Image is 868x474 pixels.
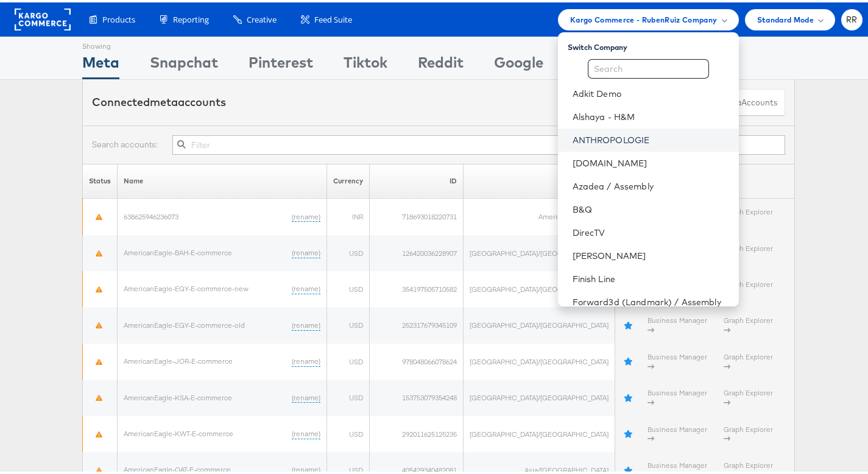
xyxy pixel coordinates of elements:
td: USD [327,341,370,377]
td: USD [327,414,370,450]
td: [GEOGRAPHIC_DATA]/[GEOGRAPHIC_DATA] [464,269,615,305]
a: (rename) [292,462,320,473]
a: [DOMAIN_NAME] [573,155,729,167]
td: 978048066078624 [370,341,464,377]
span: Feed Suite [314,12,352,23]
a: (rename) [292,318,320,328]
a: Forward3d (Landmark) / Assembly [573,294,729,306]
div: Reddit [418,49,464,77]
div: Pinterest [249,49,313,77]
a: Graph Explorer [724,422,773,441]
a: Graph Explorer [724,386,773,405]
td: USD [327,269,370,305]
a: AmericanEagle-KWT-E-commerce [124,426,233,436]
td: 153753079354248 [370,377,464,413]
a: Business Manager [647,386,707,405]
a: (rename) [292,210,320,220]
div: Snapchat [150,49,218,77]
th: Timezone [464,161,615,196]
span: RR [846,13,858,21]
td: 354197505710582 [370,269,464,305]
a: [PERSON_NAME] [573,247,729,260]
div: Meta [82,49,119,77]
span: Standard Mode [757,11,814,24]
th: Status [83,161,118,196]
a: B&Q [573,201,729,213]
td: USD [327,233,370,269]
a: AmericanEagle-KSA-E-commerce [124,391,232,400]
span: meta [150,93,178,107]
a: Graph Explorer [724,350,773,369]
td: [GEOGRAPHIC_DATA]/[GEOGRAPHIC_DATA] [464,305,615,341]
a: AmericanEagle-EGY-E-commerce-new [124,281,249,291]
a: AmericanEagle-QAT-E-commerce [124,462,231,472]
a: Business Manager [647,422,707,441]
span: Products [102,12,135,23]
a: Graph Explorer [724,313,773,332]
td: 718693018220731 [370,196,464,233]
a: Business Manager [647,313,707,332]
input: Filter [172,133,785,152]
td: USD [327,305,370,341]
a: (rename) [292,281,320,292]
a: ANTHROPOLOGIE [573,132,729,144]
td: 252317679345109 [370,305,464,341]
div: Connected accounts [92,92,226,108]
td: [GEOGRAPHIC_DATA]/[GEOGRAPHIC_DATA] [464,233,615,269]
div: Google [494,49,543,77]
td: [GEOGRAPHIC_DATA]/[GEOGRAPHIC_DATA] [464,414,615,450]
a: DirecTV [573,224,729,236]
span: Reporting [173,12,209,23]
th: Name [118,161,327,196]
a: Graph Explorer [724,205,773,224]
td: INR [327,196,370,233]
span: Creative [247,12,277,23]
a: 638625946236073 [124,210,178,219]
a: Azadea / Assembly [573,178,729,190]
a: Graph Explorer [724,277,773,296]
a: Business Manager [647,350,707,369]
a: Graph Explorer [724,241,773,260]
a: Adkit Demo [573,85,729,97]
div: Tiktok [344,49,387,77]
a: (rename) [292,426,320,437]
a: (rename) [292,354,320,364]
span: Kargo Commerce - RubenRuiz Company [570,11,718,24]
a: Alshaya - H&M [573,108,729,121]
td: 126420036228907 [370,233,464,269]
a: AmericanEagle-EGY-E-commerce-old [124,318,245,327]
td: [GEOGRAPHIC_DATA]/[GEOGRAPHIC_DATA] [464,377,615,413]
a: AmericanEagle-JOR-E-commerce [124,354,233,363]
input: Search [588,57,709,76]
td: 292011625125235 [370,414,464,450]
a: (rename) [292,391,320,401]
div: Showing [82,35,119,49]
td: [GEOGRAPHIC_DATA]/[GEOGRAPHIC_DATA] [464,341,615,377]
td: America/Los_Angeles [464,196,615,233]
a: (rename) [292,246,320,256]
th: ID [370,161,464,196]
td: USD [327,377,370,413]
div: Switch Company [568,35,739,50]
a: Finish Line [573,271,729,283]
th: Currency [327,161,370,196]
a: AmericanEagle-BAH-E-commerce [124,246,232,255]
